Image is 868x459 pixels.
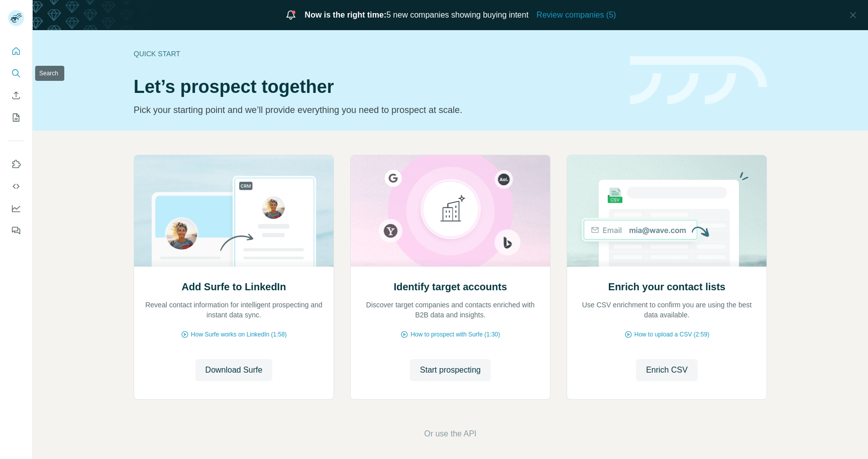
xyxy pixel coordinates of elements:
[134,103,618,117] p: Pick your starting point and we’ll provide everything you need to prospect at scale.
[420,364,481,376] span: Start prospecting
[8,64,24,82] button: Search
[8,42,24,60] button: Quick start
[8,221,24,240] button: Feedback
[134,155,334,267] img: Add Surfe to LinkedIn
[8,177,24,195] button: Use Surfe API
[350,155,551,267] img: Identify target accounts
[305,11,387,19] span: Now is the right time:
[410,359,491,381] button: Start prospecting
[134,77,618,97] h1: Let’s prospect together
[191,330,287,339] span: How Surfe works on LinkedIn (1:58)
[361,300,540,320] p: Discover target companies and contacts enriched with B2B data and insights.
[410,330,500,339] span: How to prospect with Surfe (1:30)
[536,9,616,21] button: Review companies (5)
[424,428,476,440] button: Or use the API
[134,49,618,59] div: Quick start
[182,280,286,294] h2: Add Surfe to LinkedIn
[144,300,323,320] p: Reveal contact information for intelligent prospecting and instant data sync.
[205,364,263,376] span: Download Surfe
[630,56,767,105] img: banner
[577,300,756,320] p: Use CSV enrichment to confirm you are using the best data available.
[8,199,24,217] button: Dashboard
[8,86,24,104] button: Enrich CSV
[394,280,507,294] h2: Identify target accounts
[195,359,273,381] button: Download Surfe
[608,280,725,294] h2: Enrich your contact lists
[8,155,24,173] button: Use Surfe on LinkedIn
[305,9,529,21] span: 5 new companies showing buying intent
[8,108,24,127] button: My lists
[636,359,698,381] button: Enrich CSV
[646,364,688,376] span: Enrich CSV
[567,155,767,267] img: Enrich your contact lists
[634,330,709,339] span: How to upload a CSV (2:59)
